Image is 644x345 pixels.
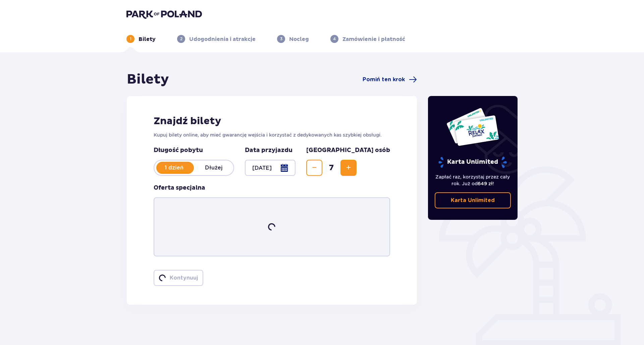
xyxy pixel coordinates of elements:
[363,76,417,84] a: Pomiń ten krok
[363,76,405,83] span: Pomiń ten krok
[154,164,194,171] p: 1 dzień
[154,115,390,128] h2: Znajdź bilety
[245,146,292,154] p: Data przyjazdu
[478,181,493,186] span: 649 zł
[170,274,198,282] p: Kontynuuj
[451,197,495,204] p: Karta Unlimited
[340,160,357,176] button: Increase
[306,146,390,154] p: [GEOGRAPHIC_DATA] osób
[438,156,507,168] p: Karta Unlimited
[154,132,390,138] p: Kupuj bilety online, aby mieć gwarancję wejścia i korzystać z dedykowanych kas szybkiej obsługi.
[289,36,309,43] p: Nocleg
[280,36,282,42] p: 3
[154,270,203,286] button: loaderKontynuuj
[267,223,276,231] img: loader
[194,164,233,171] p: Dłużej
[435,174,511,187] p: Zapłać raz, korzystaj przez cały rok. Już od !
[324,163,339,173] span: 7
[435,192,511,208] a: Karta Unlimited
[126,9,202,19] img: Park of Poland logo
[159,275,166,281] img: loader
[154,146,234,154] p: Długość pobytu
[130,36,131,42] p: 1
[127,71,169,88] h1: Bilety
[306,160,322,176] button: Decrease
[154,184,205,192] p: Oferta specjalna
[139,36,156,43] p: Bilety
[189,36,256,43] p: Udogodnienia i atrakcje
[333,36,336,42] p: 4
[342,36,405,43] p: Zamówienie i płatność
[180,36,182,42] p: 2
